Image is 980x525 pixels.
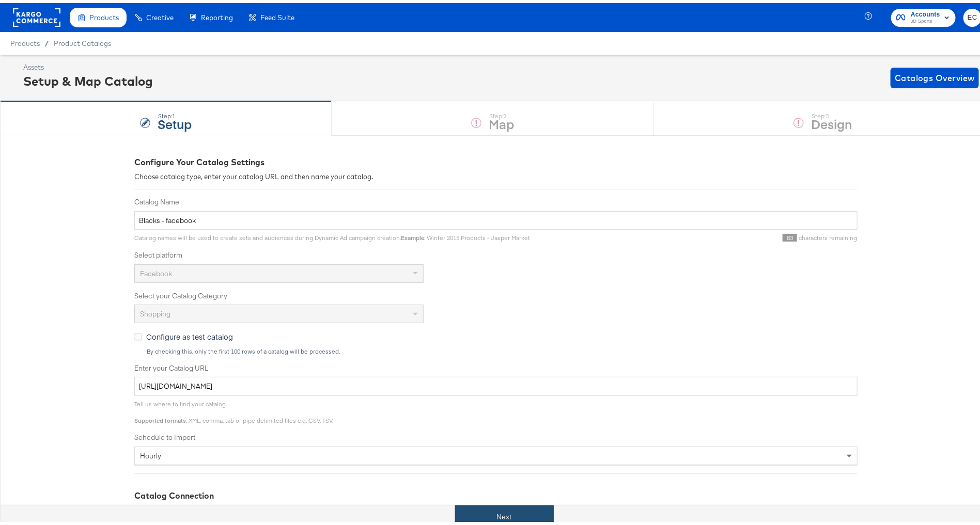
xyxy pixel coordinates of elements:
[158,109,192,117] div: Step: 1
[891,65,979,85] button: Catalogs Overview
[891,6,956,24] button: AccountsJD Sports
[134,208,858,227] input: Name your catalog e.g. My Dynamic Product Catalog
[530,231,858,239] div: characters remaining
[260,10,294,19] span: Feed Suite
[140,448,161,457] span: hourly
[201,10,233,19] span: Reporting
[134,360,858,370] label: Enter your Catalog URL
[134,247,858,257] label: Select platform
[911,6,940,17] span: Accounts
[968,9,977,21] span: EC
[134,169,858,179] div: Choose catalog type, enter your catalog URL and then name your catalog.
[89,10,119,19] span: Products
[140,306,170,315] span: Shopping
[895,68,975,82] span: Catalogs Overview
[146,328,233,339] span: Configure as test catalog
[134,194,858,204] label: Catalog Name
[134,374,858,393] input: Enter Catalog URL, e.g. http://www.example.com/products.xml
[54,36,111,44] a: Product Catalogs
[146,345,858,352] div: By checking this, only the first 100 rows of a catalog will be processed.
[134,231,530,238] span: Catalog names will be used to create sets and audiences during Dynamic Ad campaign creation. : Wi...
[158,112,192,129] strong: Setup
[134,429,858,439] label: Schedule to Import
[134,397,333,421] span: Tell us where to find your catalog. : XML, comma, tab or pipe delimited files e.g. CSV, TSV.
[401,231,424,238] strong: Example
[23,69,153,87] div: Setup & Map Catalog
[23,59,153,69] div: Assets
[783,231,797,238] span: 83
[134,153,858,165] div: Configure Your Catalog Settings
[134,288,858,298] label: Select your Catalog Category
[134,487,858,499] div: Catalog Connection
[40,36,54,44] span: /
[140,266,172,275] span: Facebook
[911,14,940,23] span: JD Sports
[134,413,186,421] strong: Supported formats
[10,36,40,44] span: Products
[146,10,174,19] span: Creative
